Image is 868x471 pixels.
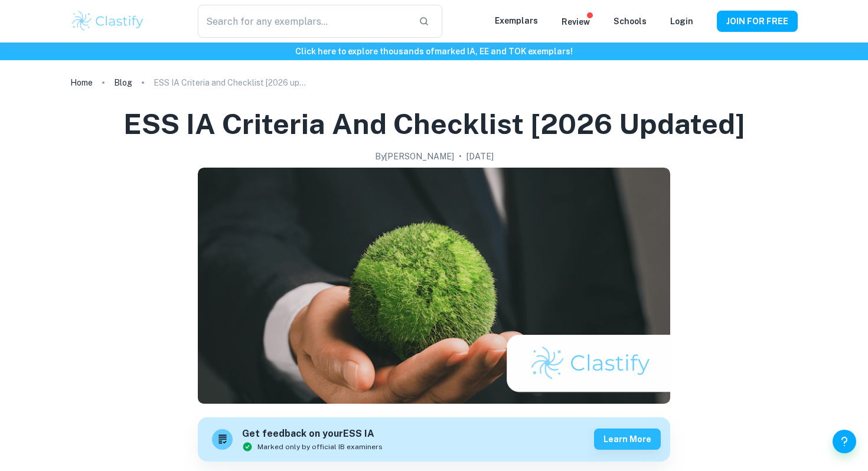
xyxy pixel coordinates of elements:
[70,9,145,33] img: Clastify logo
[154,76,307,89] p: ESS IA Criteria and Checklist [2026 updated]
[833,430,856,453] button: Help and Feedback
[257,441,383,452] span: Marked only by official IB examiners
[614,17,647,26] a: Schools
[594,429,661,450] button: Learn more
[123,105,745,143] h1: ESS IA Criteria and Checklist [2026 updated]
[70,74,93,91] a: Home
[198,5,409,38] input: Search for any exemplars...
[495,14,538,27] p: Exemplars
[459,150,462,163] p: •
[670,17,693,26] a: Login
[466,150,494,163] h2: [DATE]
[2,45,866,58] h6: Click here to explore thousands of marked IA, EE and TOK exemplars !
[114,74,132,91] a: Blog
[562,15,590,28] p: Review
[242,427,383,441] h6: Get feedback on your ESS IA
[375,150,454,163] h2: By [PERSON_NAME]
[198,417,670,462] a: Get feedback on yourESS IAMarked only by official IB examinersLearn more
[717,11,798,32] button: JOIN FOR FREE
[198,168,670,404] img: ESS IA Criteria and Checklist [2026 updated] cover image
